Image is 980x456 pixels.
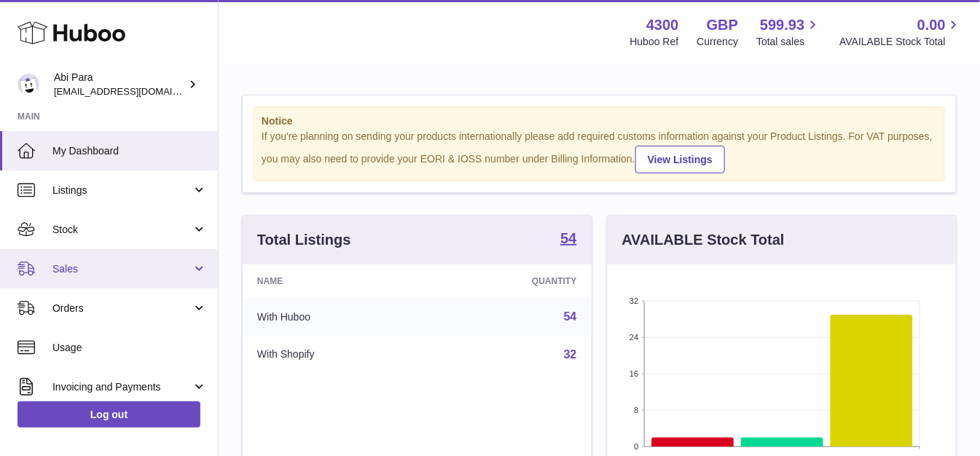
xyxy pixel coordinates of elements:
[760,15,804,35] span: 599.93
[431,264,592,298] th: Quantity
[52,184,192,197] span: Listings
[54,71,185,98] div: Abi Para
[52,223,192,237] span: Stock
[630,333,638,342] text: 24
[17,74,39,95] img: Abi@mifo.co.uk
[564,310,577,323] a: 54
[560,231,576,245] strong: 54
[52,262,192,276] span: Sales
[634,406,638,414] text: 8
[756,35,821,49] span: Total sales
[646,15,679,35] strong: 4300
[262,114,937,128] strong: Notice
[839,15,963,49] a: 0.00 AVAILABLE Stock Total
[243,336,431,374] td: With Shopify
[630,369,638,378] text: 16
[52,144,207,158] span: My Dashboard
[707,15,738,35] strong: GBP
[630,296,638,305] text: 32
[839,35,963,49] span: AVAILABLE Stock Total
[917,15,946,35] span: 0.00
[52,341,207,355] span: Usage
[756,15,821,49] a: 599.93 Total sales
[17,401,200,428] a: Log out
[262,130,937,173] div: If you're planning on sending your products internationally please add required customs informati...
[635,146,725,173] a: View Listings
[243,264,431,298] th: Name
[54,85,214,97] span: [EMAIL_ADDRESS][DOMAIN_NAME]
[243,298,431,336] td: With Huboo
[564,348,577,361] a: 32
[630,35,679,49] div: Huboo Ref
[52,302,192,315] span: Orders
[257,230,351,250] h3: Total Listings
[52,380,192,394] span: Invoicing and Payments
[697,35,739,49] div: Currency
[560,231,576,248] a: 54
[622,230,785,250] h3: AVAILABLE Stock Total
[634,442,638,451] text: 0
